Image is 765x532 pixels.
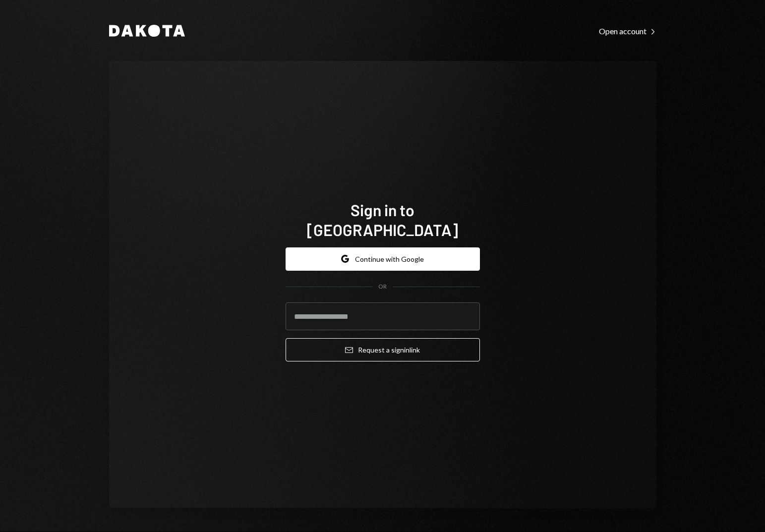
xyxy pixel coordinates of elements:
[599,26,656,36] div: Open account
[286,338,480,361] button: Request a signinlink
[599,25,656,36] a: Open account
[286,200,480,239] h1: Sign in to [GEOGRAPHIC_DATA]
[378,283,387,291] div: OR
[286,247,480,271] button: Continue with Google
